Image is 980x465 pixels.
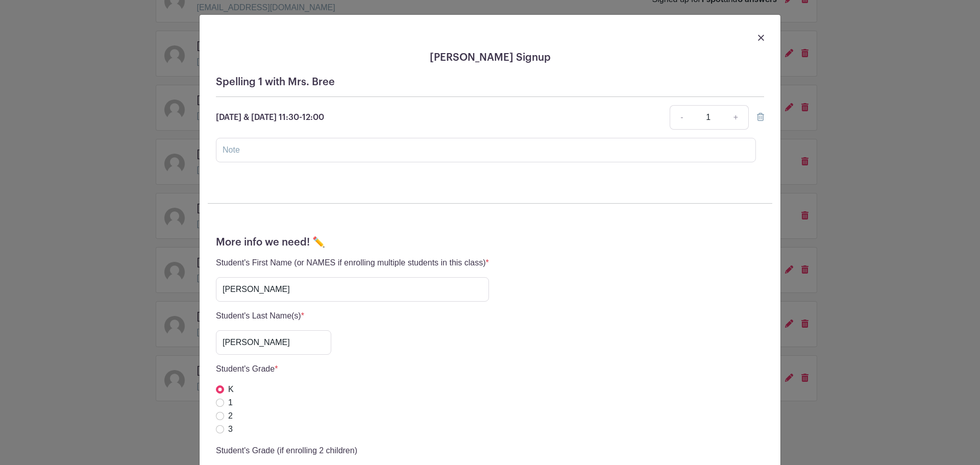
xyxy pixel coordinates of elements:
[228,383,234,396] label: K
[216,76,764,88] h5: Spelling 1 with Mrs. Bree
[216,330,331,355] input: Type your answer
[216,236,764,249] h5: More info we need! ✏️
[216,277,489,302] input: Type your answer
[216,111,324,124] p: [DATE] & [DATE] 11:30-12:00
[228,410,233,422] label: 2
[216,138,756,162] input: Note
[723,105,749,130] a: +
[216,363,278,375] p: Student's Grade
[228,397,233,409] label: 1
[208,52,772,64] h5: [PERSON_NAME] Signup
[216,257,489,269] p: Student's First Name (or NAMES if enrolling multiple students in this class)
[758,35,764,41] img: close_button-5f87c8562297e5c2d7936805f587ecaba9071eb48480494691a3f1689db116b3.svg
[670,105,693,130] a: -
[228,423,233,435] label: 3
[216,445,357,457] p: Student's Grade (if enrolling 2 children)
[216,310,331,322] p: Student's Last Name(s)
